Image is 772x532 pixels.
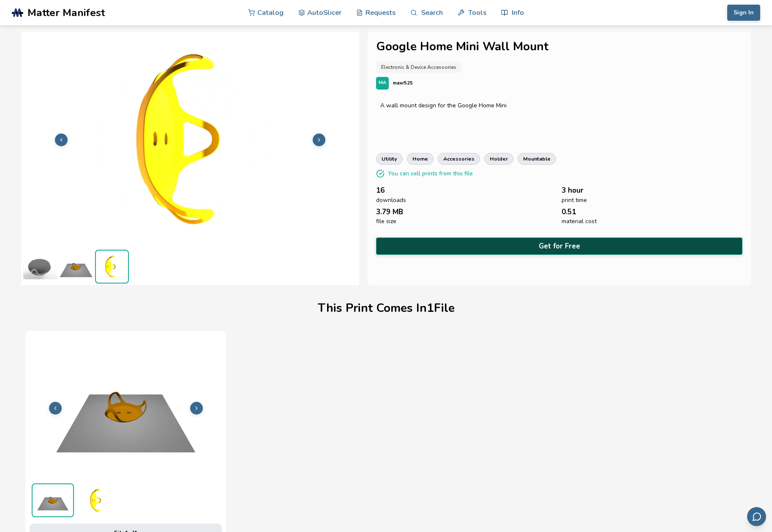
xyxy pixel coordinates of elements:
[376,218,396,225] span: file size
[376,153,403,165] a: utility
[318,302,455,315] h1: This Print Comes In 1 File
[76,483,118,517] img: MountGoogleHomeMini-PIP_3D_Preview
[562,218,597,225] span: material cost
[376,208,403,216] span: 3.79 MB
[380,102,738,109] div: A wall mount design for the Google Home Mini
[376,197,406,204] span: downloads
[376,237,742,255] button: Get for Free
[393,79,413,87] p: maxr525
[438,153,480,165] a: accessories
[518,153,556,165] a: mountable
[562,208,576,216] span: 0.51
[59,250,93,284] img: MountGoogleHomeMini-PIP_Print_Bed_Preview
[33,484,73,516] img: MountGoogleHomeMini-PIP_Print_Bed_Preview
[27,7,105,19] span: Matter Manifest
[388,169,473,178] p: You can sell prints from this file
[96,251,128,283] img: MountGoogleHomeMini-PIP_3D_Preview
[562,197,587,204] span: print time
[562,186,584,194] span: 3 hour
[379,80,386,86] span: MA
[747,507,766,526] button: Send feedback via email
[376,186,385,194] span: 16
[376,62,461,73] a: Electronic & Device Accessories
[407,153,434,165] a: home
[484,153,513,165] a: holder
[376,40,742,53] h1: Google Home Mini Wall Mount
[727,5,760,21] button: Sign In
